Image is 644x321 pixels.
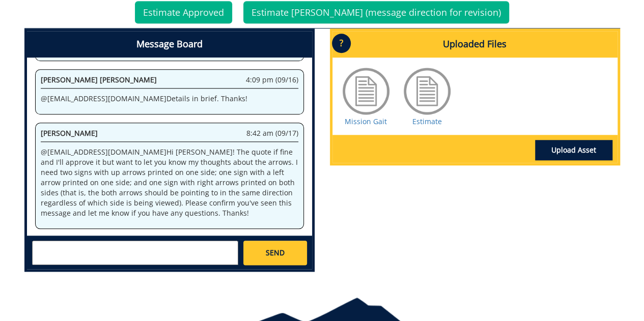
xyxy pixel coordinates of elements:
[41,75,157,84] span: [PERSON_NAME] [PERSON_NAME]
[41,147,298,218] p: @ [EMAIL_ADDRESS][DOMAIN_NAME] Hi [PERSON_NAME]! The quote if fine and I'll approve it but want t...
[27,31,312,57] h4: Message Board
[332,34,351,53] p: ?
[32,241,238,265] textarea: messageToSend
[412,116,442,126] a: Estimate
[243,1,509,23] a: Estimate [PERSON_NAME] (message direction for revision)
[266,248,285,258] span: SEND
[246,128,298,138] span: 8:42 am (09/17)
[41,94,298,104] p: @ [EMAIL_ADDRESS][DOMAIN_NAME] Details in brief. Thanks!
[345,116,387,126] a: Mission Gait
[243,241,306,265] a: SEND
[332,31,618,57] h4: Uploaded Files
[246,75,298,85] span: 4:09 pm (09/16)
[135,1,232,23] a: Estimate Approved
[41,128,98,138] span: [PERSON_NAME]
[535,140,612,160] a: Upload Asset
